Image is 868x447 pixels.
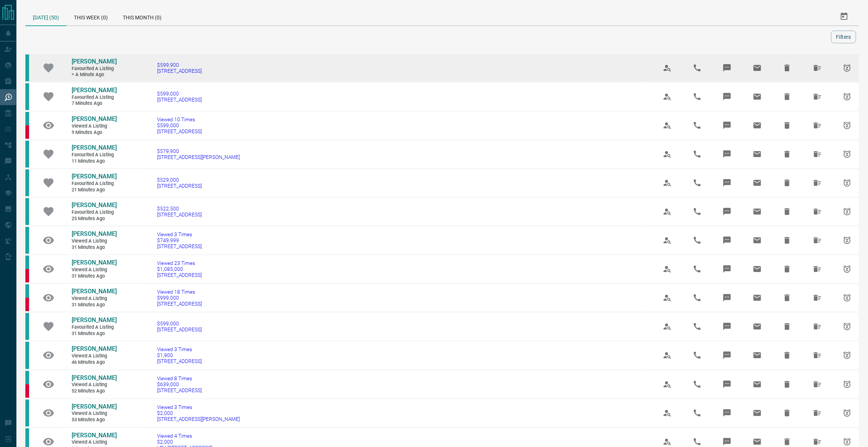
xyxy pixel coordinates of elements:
a: [PERSON_NAME] [72,58,116,66]
span: Viewed a Listing [72,238,116,244]
span: Message [718,231,736,249]
span: Hide All from Mehrdad Rahimi [808,260,826,278]
span: Snooze [838,116,856,134]
span: Favourited a Listing [72,94,116,101]
span: [PERSON_NAME] [72,345,117,352]
span: [PERSON_NAME] [72,374,117,381]
span: Message [718,203,736,221]
div: property.ca [25,125,29,139]
span: Viewed 3 Times [157,404,240,410]
span: Viewed 18 Times [157,289,202,295]
span: < a minute ago [72,72,116,78]
div: condos.ca [25,342,29,369]
span: Email [748,375,766,393]
div: property.ca [25,269,29,282]
span: Snooze [838,203,856,221]
span: Viewed a Listing [72,439,116,446]
span: Hide [778,404,796,422]
span: Hide [778,346,796,364]
span: $599,000 [157,321,202,326]
span: Hide All from Mariana Hernandez [808,203,826,221]
button: Select Date Range [835,7,853,25]
span: Message [718,260,736,278]
span: Viewed a Listing [72,123,116,129]
span: Hide All from Kelly Zheng [808,346,826,364]
span: 31 minutes ago [72,244,116,251]
span: Hide [778,88,796,106]
span: 31 minutes ago [72,302,116,308]
div: condos.ca [25,227,29,254]
span: Hide [778,145,796,163]
span: Favourited a Listing [72,324,116,331]
a: Viewed 10 Times$599,000[STREET_ADDRESS] [157,116,202,134]
div: condos.ca [25,54,29,81]
span: View Profile [658,289,676,307]
span: View Profile [658,231,676,249]
span: $1,085,000 [157,266,202,272]
span: View Profile [658,375,676,393]
span: Favourited a Listing [72,209,116,216]
span: Message [718,145,736,163]
span: 46 minutes ago [72,359,116,366]
span: Message [718,289,736,307]
span: Snooze [838,145,856,163]
span: $2,000 [157,439,212,445]
a: Viewed 3 Times$2,000[STREET_ADDRESS][PERSON_NAME] [157,404,240,422]
span: Call [688,375,706,393]
span: 53 minutes ago [72,417,116,423]
span: Email [748,346,766,364]
span: [PERSON_NAME] [72,201,117,209]
span: Snooze [838,375,856,393]
span: Viewed a Listing [72,410,116,417]
a: [PERSON_NAME] [72,432,116,440]
span: Email [748,145,766,163]
span: $2,000 [157,410,240,416]
span: Favourited a Listing [72,152,116,158]
span: [PERSON_NAME] [72,173,117,180]
span: [STREET_ADDRESS][PERSON_NAME] [157,154,240,160]
span: 11 minutes ago [72,158,116,165]
div: condos.ca [25,169,29,196]
span: Email [748,289,766,307]
span: [PERSON_NAME] [72,115,117,122]
span: Message [718,346,736,364]
span: Hide [778,203,796,221]
span: [STREET_ADDRESS] [157,326,202,332]
span: View Profile [658,59,676,77]
span: [STREET_ADDRESS] [157,358,202,364]
a: [PERSON_NAME] [72,173,116,181]
span: [STREET_ADDRESS] [157,387,202,393]
span: Message [718,375,736,393]
span: [PERSON_NAME] [72,259,117,266]
span: Call [688,116,706,134]
button: Filters [831,31,856,43]
span: Message [718,174,736,192]
span: Snooze [838,346,856,364]
div: condos.ca [25,83,29,110]
span: Message [718,59,736,77]
span: Viewed a Listing [72,296,116,302]
span: $1,900 [157,352,202,358]
span: Email [748,59,766,77]
span: Snooze [838,88,856,106]
span: Call [688,174,706,192]
span: Message [718,116,736,134]
a: [PERSON_NAME] [72,403,116,411]
a: Viewed 3 Times$1,900[STREET_ADDRESS] [157,346,202,364]
span: Call [688,260,706,278]
span: Call [688,289,706,307]
span: Hide [778,260,796,278]
span: Snooze [838,174,856,192]
span: Hide All from Mariana Hernandez [808,174,826,192]
span: 52 minutes ago [72,388,116,394]
span: Snooze [838,260,856,278]
span: View Profile [658,174,676,192]
span: Snooze [838,318,856,335]
span: [STREET_ADDRESS] [157,301,202,307]
span: Viewed a Listing [72,353,116,359]
span: Hide All from Mariana Hernandez [808,59,826,77]
a: [PERSON_NAME] [72,230,116,238]
span: Hide [778,59,796,77]
span: [STREET_ADDRESS] [157,212,202,218]
span: $749,999 [157,237,202,243]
